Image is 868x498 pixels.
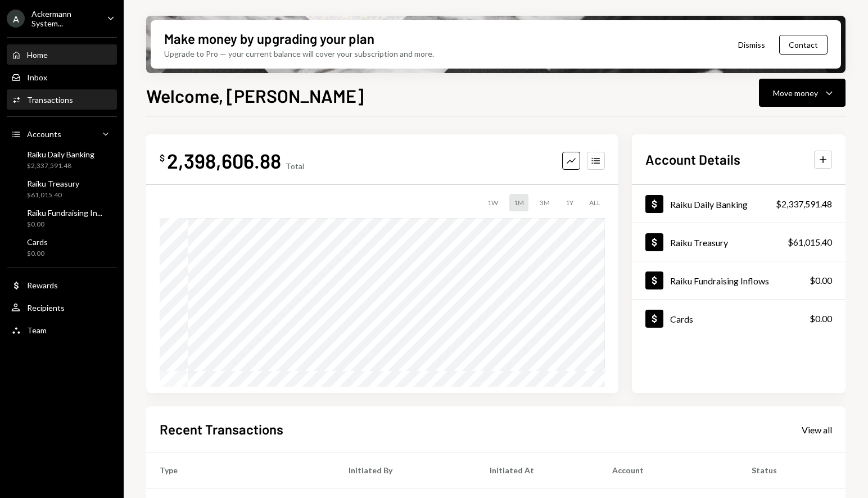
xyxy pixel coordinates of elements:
a: Raiku Treasury$61,015.40 [632,223,846,261]
div: Raiku Treasury [27,179,79,188]
a: Raiku Daily Banking$2,337,591.48 [7,146,117,173]
div: Raiku Fundraising Inflows [670,275,769,286]
div: Raiku Daily Banking [27,150,94,159]
div: Home [27,50,48,60]
div: A [7,10,25,28]
a: Rewards [7,275,117,295]
div: Make money by upgrading your plan [164,29,374,48]
a: Home [7,44,117,65]
div: Recipients [27,303,65,313]
th: Type [146,452,335,488]
th: Account [599,452,738,488]
a: Raiku Fundraising Inflows$0.00 [632,261,846,299]
div: Move money [773,87,818,99]
div: Cards [27,237,48,247]
div: $2,337,591.48 [27,161,94,171]
div: 1W [483,194,503,211]
div: $ [160,152,165,164]
div: $61,015.40 [27,191,79,200]
div: Ackermann System... [31,9,98,28]
div: $0.00 [27,249,48,259]
th: Status [738,452,846,488]
a: Raiku Fundraising In...$0.00 [7,205,117,232]
div: $0.00 [810,312,832,325]
div: 1M [509,194,528,211]
a: Transactions [7,89,117,110]
th: Initiated By [335,452,476,488]
a: Accounts [7,124,117,144]
div: $2,337,591.48 [776,197,832,211]
button: Contact [779,35,828,55]
div: Cards [670,314,693,324]
a: Team [7,320,117,340]
a: Raiku Daily Banking$2,337,591.48 [632,185,846,223]
div: Accounts [27,129,61,139]
div: Upgrade to Pro — your current balance will cover your subscription and more. [164,48,434,60]
div: 1Y [561,194,578,211]
a: Cards$0.00 [7,234,117,261]
div: Raiku Fundraising In... [27,208,102,218]
div: Transactions [27,95,73,105]
a: Cards$0.00 [632,300,846,337]
a: View all [802,423,832,436]
div: Raiku Daily Banking [670,199,748,210]
div: $0.00 [27,220,102,229]
a: Inbox [7,67,117,87]
div: Rewards [27,280,58,290]
div: Inbox [27,73,47,82]
div: Raiku Treasury [670,237,728,248]
div: Team [27,325,47,335]
div: Total [286,161,304,171]
div: 2,398,606.88 [167,148,281,173]
h2: Account Details [645,150,740,169]
button: Dismiss [724,31,779,58]
div: 3M [535,194,554,211]
th: Initiated At [476,452,599,488]
div: $0.00 [810,274,832,287]
div: View all [802,424,832,436]
h2: Recent Transactions [160,420,283,438]
h1: Welcome, [PERSON_NAME] [146,84,364,107]
div: ALL [585,194,605,211]
a: Raiku Treasury$61,015.40 [7,175,117,202]
div: $61,015.40 [788,236,832,249]
button: Move money [759,79,846,107]
a: Recipients [7,297,117,318]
